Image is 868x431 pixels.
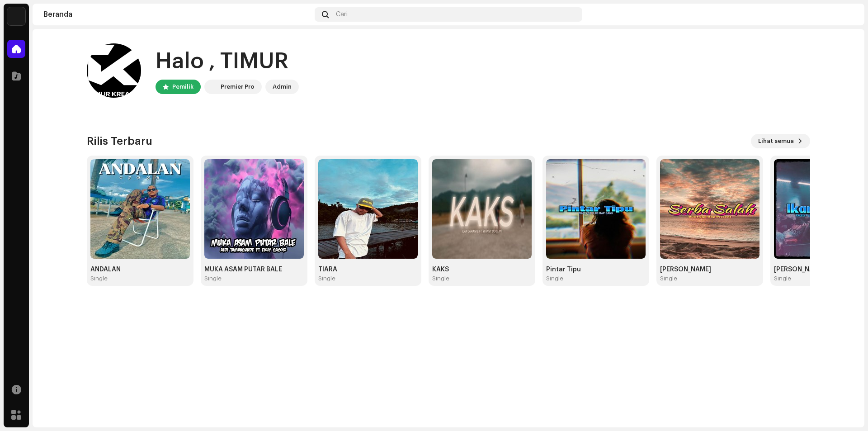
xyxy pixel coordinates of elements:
[546,275,563,282] div: Single
[43,11,311,18] div: Beranda
[156,47,299,76] div: Halo , TIMUR
[204,266,304,273] div: MUKA ASAM PUTAR BALE
[87,134,152,148] h3: Rilis Terbaru
[432,159,532,259] img: f7d59d71-eb42-4827-9a02-45b5feac2585
[432,266,532,273] div: KAKS
[336,11,348,18] span: Cari
[751,134,810,148] button: Lihat semua
[172,81,193,92] div: Pemilik
[90,159,190,259] img: b0ac0e31-dd6e-412d-9b55-cda630d45439
[660,159,759,259] img: fc3e0a17-66d8-4f11-b4e1-3080faf28ec8
[660,266,759,273] div: [PERSON_NAME]
[839,7,854,22] img: 52ab5328-b78f-4c7e-9985-f4e18014b1f7
[318,266,418,273] div: TIARA
[7,7,25,25] img: 64f15ab7-a28a-4bb5-a164-82594ec98160
[660,275,677,282] div: Single
[318,275,335,282] div: Single
[318,159,418,259] img: 0668b35e-8e0e-40ab-a02a-cbe67a6a8946
[204,159,304,259] img: a1ba9c8b-037e-41c5-aa9f-56b0d9fe5763
[90,275,108,282] div: Single
[90,266,190,273] div: ANDALAN
[546,159,646,259] img: 688d2e02-2404-4940-9b71-2182d2009b55
[273,81,292,92] div: Admin
[774,275,791,282] div: Single
[546,266,646,273] div: Pintar Tipu
[432,275,449,282] div: Single
[206,81,217,92] img: 64f15ab7-a28a-4bb5-a164-82594ec98160
[758,132,794,150] span: Lihat semua
[87,43,141,98] img: 52ab5328-b78f-4c7e-9985-f4e18014b1f7
[221,81,255,92] div: Premier Pro
[204,275,222,282] div: Single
